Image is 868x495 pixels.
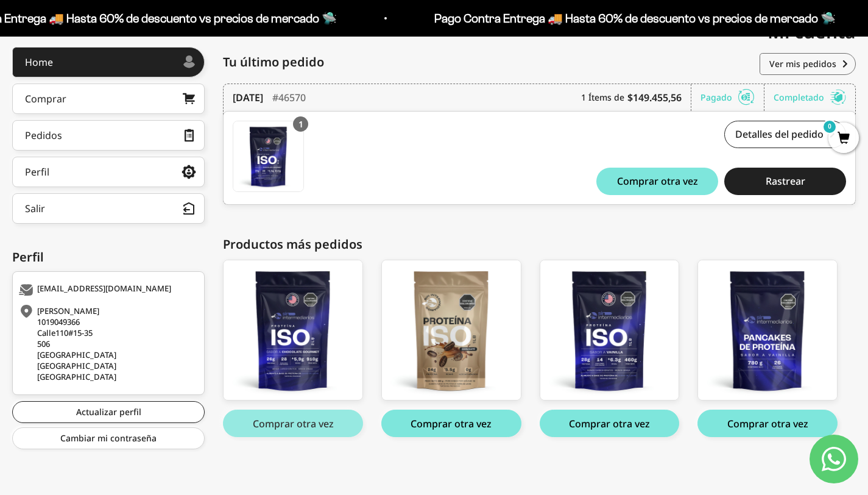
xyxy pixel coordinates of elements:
a: 0 [828,132,859,146]
a: Actualizar perfil [12,401,205,423]
button: Comprar otra vez [596,168,718,195]
span: Tu último pedido [223,53,324,71]
div: Pedidos [25,130,62,140]
div: [PERSON_NAME] 1019049366 Calle110#15-35 506 [GEOGRAPHIC_DATA] [GEOGRAPHIC_DATA] [GEOGRAPHIC_DATA] [19,305,195,382]
div: #46570 [272,84,306,111]
a: Proteína Aislada ISO - Vainilla - Vanilla / 1 libra [540,260,680,401]
img: pancakes_e88486cb-b9d3-4de2-a681-74c2d7738d4a_large.png [698,260,837,401]
button: Comprar otra vez [697,410,838,437]
img: iso_cafe_1lb_5fb04c8b-5f52-4964-8dec-06ced2689431_large.png [382,260,521,401]
div: Pagado [700,84,764,111]
a: Pedidos [12,120,205,151]
span: Rastrear [766,176,805,186]
button: Comprar otra vez [540,410,680,437]
div: Completado [774,84,846,111]
img: iso_chocolate_2LB_FRONT_large.png [224,260,362,401]
div: Perfil [12,248,205,266]
a: Home [12,47,205,77]
p: Pago Contra Entrega 🚚 Hasta 60% de descuento vs precios de mercado 🛸 [432,9,834,28]
div: Home [25,57,53,67]
button: Rastrear [724,168,846,195]
span: Mi cuenta [767,19,856,44]
span: Comprar otra vez [617,176,698,186]
button: Comprar otra vez [381,410,521,437]
button: Comprar otra vez [223,410,363,437]
a: Proteína Aislada (ISO) - Chocolate / 2 libras (910g) [233,121,304,192]
div: Perfil [25,167,49,177]
a: Proteína Aislada ISO - Café - Café / 1 libra (460g) [381,260,521,401]
img: Translation missing: es.Proteína Aislada (ISO) - Chocolate / 2 libras (910g) [233,121,303,191]
a: Perfil [12,157,205,187]
div: [EMAIL_ADDRESS][DOMAIN_NAME] [19,284,195,296]
img: iso_vainilla_1LB_e5c1c634-e2e1-44a5-bc7c-8508aaa5bae9_large.png [540,260,679,401]
div: 1 [293,116,308,132]
a: Detalles del pedido [724,121,846,148]
div: Productos más pedidos [223,235,856,254]
b: $149.455,56 [627,90,682,105]
div: Comprar [25,94,66,104]
a: Pancakes de Proteína - 770g [697,260,838,401]
a: Ver mis pedidos [760,53,856,75]
a: Proteína Aislada (ISO) - Chocolate / 2 libras (910g) [223,260,363,401]
a: Comprar [12,84,205,114]
div: 1 Ítems de [581,84,691,111]
a: Cambiar mi contraseña [12,427,205,449]
mark: 0 [822,119,837,134]
div: Salir [25,204,45,213]
button: Salir [12,193,205,224]
time: [DATE] [233,90,263,105]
